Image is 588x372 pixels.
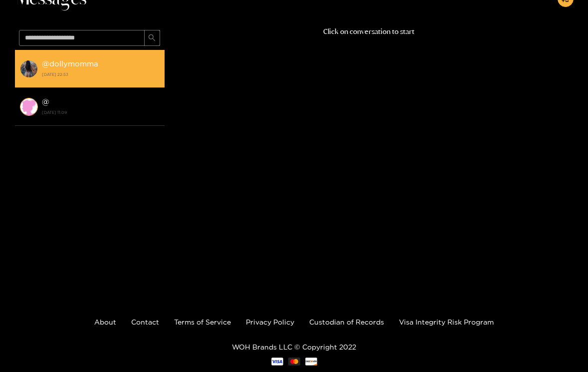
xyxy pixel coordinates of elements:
span: search [148,34,156,42]
a: About [94,318,116,326]
strong: @ [42,97,49,106]
a: Custodian of Records [309,318,384,326]
img: conversation [20,98,38,116]
p: Click on conversation to start [165,26,574,37]
img: conversation [20,60,38,78]
a: Privacy Policy [246,318,294,326]
strong: @ dollymomma [42,59,98,68]
strong: [DATE] 11:09 [42,108,160,117]
a: Terms of Service [174,318,231,326]
a: Visa Integrity Risk Program [399,318,494,326]
a: Contact [131,318,159,326]
strong: [DATE] 22:53 [42,70,160,79]
button: search [144,30,160,46]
